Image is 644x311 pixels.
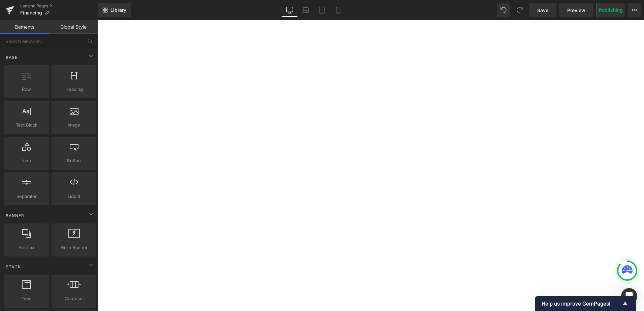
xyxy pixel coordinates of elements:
span: Banner [5,212,25,219]
button: Undo [497,3,510,17]
a: Laptop [298,3,314,17]
span: Hero Banner [54,244,94,251]
span: Save [537,7,548,14]
a: Landing Pages [20,3,98,9]
span: Separator [6,193,47,200]
span: Base [5,54,18,61]
span: Parallax [6,244,47,251]
span: Heading [54,86,94,93]
span: Financing [20,10,42,15]
a: Global Style [49,20,98,34]
a: Tablet [314,3,330,17]
a: Mobile [330,3,346,17]
span: Tabs [6,295,47,302]
button: Redo [513,3,526,17]
span: Carousel [54,295,94,302]
span: Preview [567,7,585,14]
span: Liquid [54,193,94,200]
span: Image [54,122,94,129]
button: More [628,3,641,17]
span: Help us improve GemPages! [542,301,621,307]
a: New Library [98,3,131,17]
span: Button [54,157,94,164]
button: Show survey - Help us improve GemPages! [542,300,629,308]
span: Library [110,7,126,13]
span: Icon [6,157,47,164]
div: Open Intercom Messenger [621,288,637,304]
span: Row [6,86,47,93]
a: Desktop [282,3,298,17]
span: Stack [5,264,22,270]
a: Preview [559,3,593,17]
span: Text Block [6,122,47,129]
